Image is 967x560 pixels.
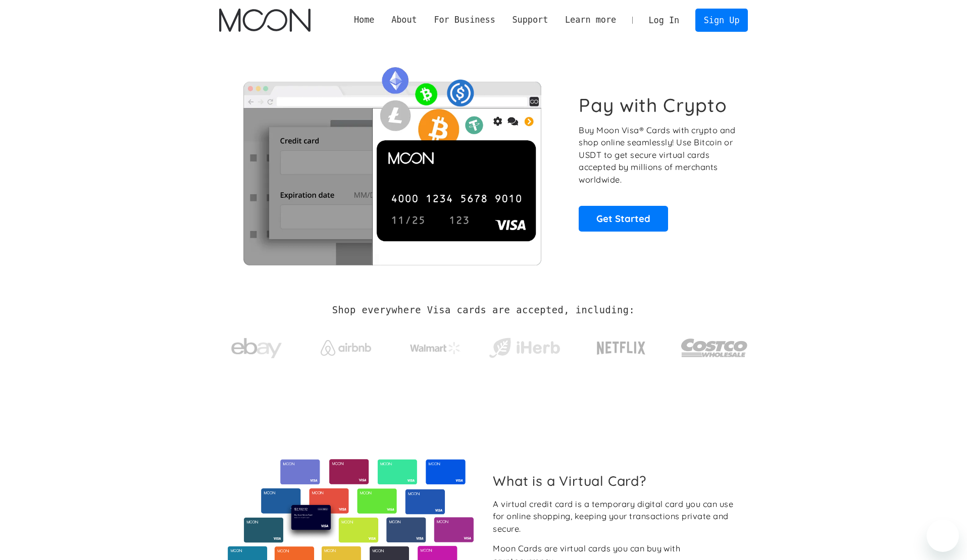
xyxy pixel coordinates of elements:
[219,9,311,32] a: home
[579,206,668,231] a: Get Started
[579,94,727,117] h1: Pay with Crypto
[308,330,383,361] a: Airbnb
[681,329,748,367] img: Costco
[231,332,282,364] img: ebay
[493,473,740,489] h2: What is a Virtual Card?
[332,305,635,316] h2: Shop everywhere Visa cards are accepted, including:
[426,14,504,26] div: For Business
[681,319,748,372] a: Costco
[487,325,562,366] a: iHerb
[219,322,294,369] a: ebay
[576,325,667,366] a: Netflix
[397,332,473,359] a: Walmart
[512,14,548,26] div: Support
[493,498,740,535] div: A virtual credit card is a temporary digital card you can use for online shopping, keeping your t...
[556,14,625,26] div: Learn more
[383,14,425,26] div: About
[596,335,646,361] img: Netflix
[504,14,556,26] div: Support
[410,342,461,354] img: Walmart
[391,14,417,26] div: About
[321,340,371,356] img: Airbnb
[434,14,495,26] div: For Business
[579,124,737,186] p: Buy Moon Visa® Cards with crypto and shop online seamlessly! Use Bitcoin or USDT to get secure vi...
[640,9,688,31] a: Log In
[927,520,959,552] iframe: Button to launch messaging window
[565,14,616,26] div: Learn more
[487,335,562,361] img: iHerb
[219,60,565,265] img: Moon Cards let you spend your crypto anywhere Visa is accepted.
[695,9,748,31] a: Sign Up
[219,9,311,32] img: Moon Logo
[345,14,383,26] a: Home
